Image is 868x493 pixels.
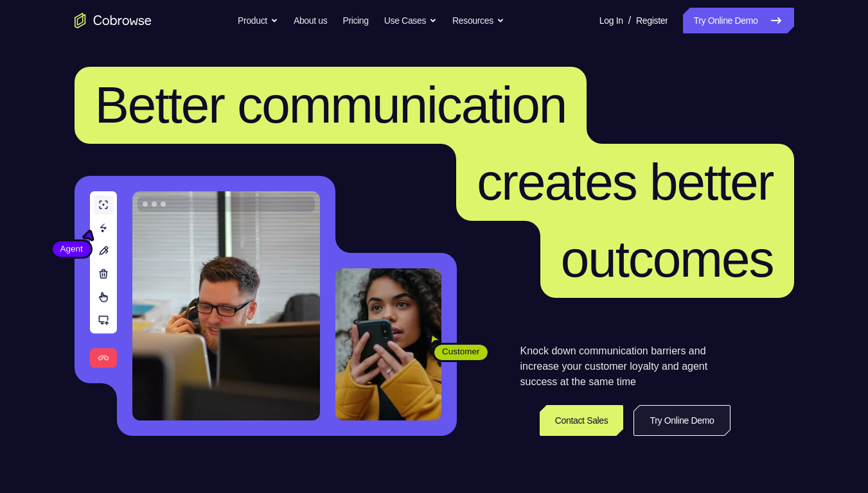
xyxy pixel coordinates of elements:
[95,76,567,134] span: Better communication
[477,153,773,211] span: creates better
[384,8,437,33] button: Use Cases
[599,8,623,33] a: Log In
[540,405,624,436] a: Contact Sales
[520,343,731,390] p: Knock down communication barriers and increase your customer loyalty and agent success at the sam...
[452,8,504,33] button: Resources
[633,405,730,436] a: Try Online Demo
[335,268,441,420] img: A customer holding their phone
[561,230,774,288] span: outcomes
[628,13,631,28] span: /
[75,13,152,28] a: Go to the home page
[132,191,320,420] img: A customer support agent talking on the phone
[636,8,668,33] a: Register
[683,8,793,33] a: Try Online Demo
[294,8,327,33] a: About us
[342,8,368,33] a: Pricing
[238,8,278,33] button: Product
